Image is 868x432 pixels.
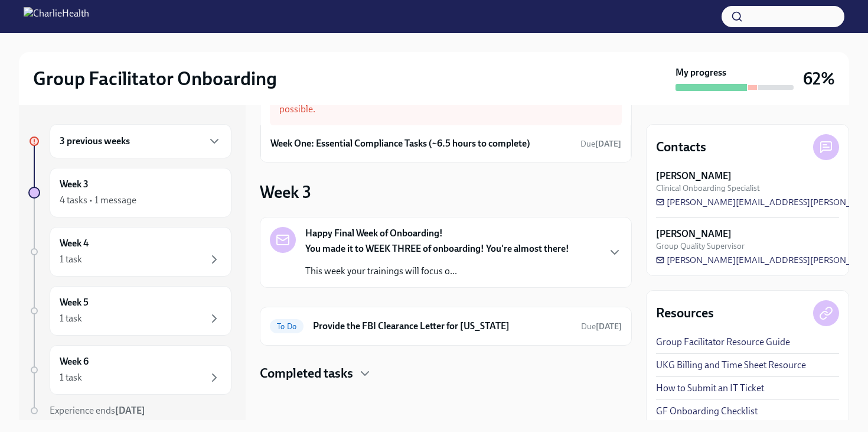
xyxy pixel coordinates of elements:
strong: [DATE] [115,405,145,416]
img: CharlieHealth [24,7,89,26]
a: Week 41 task [28,227,231,277]
h3: 62% [803,68,835,89]
h3: Week 3 [260,181,311,203]
div: 1 task [60,253,82,266]
strong: Happy Final Week of Onboarding! [305,227,443,240]
span: Experience ends [50,405,145,416]
h4: Resources [656,304,714,322]
strong: [PERSON_NAME] [656,228,732,241]
h6: Week 6 [60,355,89,368]
h4: Completed tasks [260,365,353,382]
div: 1 task [60,312,82,325]
a: How to Submit an IT Ticket [656,382,764,395]
h6: Provide the FBI Clearance Letter for [US_STATE] [313,320,572,333]
h6: Week One: Essential Compliance Tasks (~6.5 hours to complete) [270,137,530,150]
div: 3 previous weeks [50,124,231,158]
h6: 3 previous weeks [60,135,130,148]
div: 4 tasks • 1 message [60,194,136,207]
p: This week your trainings will focus o... [305,265,569,278]
span: Group Quality Supervisor [656,241,745,252]
h6: Week 3 [60,178,89,191]
strong: [DATE] [595,139,621,149]
h6: Week 4 [60,237,89,250]
a: Week 61 task [28,345,231,395]
strong: [PERSON_NAME] [656,170,732,183]
a: Group Facilitator Resource Guide [656,336,790,349]
strong: My progress [676,66,726,79]
a: Week 34 tasks • 1 message [28,168,231,217]
strong: [DATE] [596,321,622,332]
span: Due [581,321,622,332]
span: Due [580,139,621,149]
div: 1 task [60,371,82,384]
a: UKG Billing and Time Sheet Resource [656,359,806,372]
a: GF Onboarding Checklist [656,405,758,418]
h4: Contacts [656,138,706,156]
span: October 8th, 2025 09:00 [581,321,622,332]
span: To Do [270,322,304,331]
h2: Group Facilitator Onboarding [33,67,277,90]
div: Completed tasks [260,365,632,382]
a: Week One: Essential Compliance Tasks (~6.5 hours to complete)Due[DATE] [270,135,621,152]
span: September 9th, 2025 09:00 [580,138,621,150]
a: Week 51 task [28,286,231,336]
span: Clinical Onboarding Specialist [656,183,760,194]
a: To DoProvide the FBI Clearance Letter for [US_STATE]Due[DATE] [270,317,622,336]
strong: You made it to WEEK THREE of onboarding! You're almost there! [305,243,569,254]
h6: Week 5 [60,296,89,309]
